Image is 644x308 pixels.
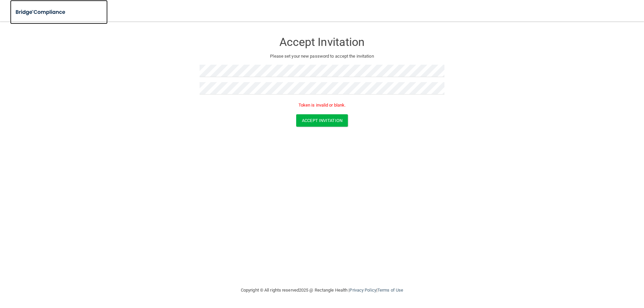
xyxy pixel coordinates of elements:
[10,5,72,19] img: bridge_compliance_login_screen.278c3ca4.svg
[200,101,444,109] p: Token is invalid or blank.
[296,114,348,127] button: Accept Invitation
[205,52,439,60] p: Please set your new password to accept the invitation
[350,288,376,293] a: Privacy Policy
[377,288,403,293] a: Terms of Use
[200,280,444,301] div: Copyright © All rights reserved 2025 @ Rectangle Health | |
[200,36,444,48] h3: Accept Invitation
